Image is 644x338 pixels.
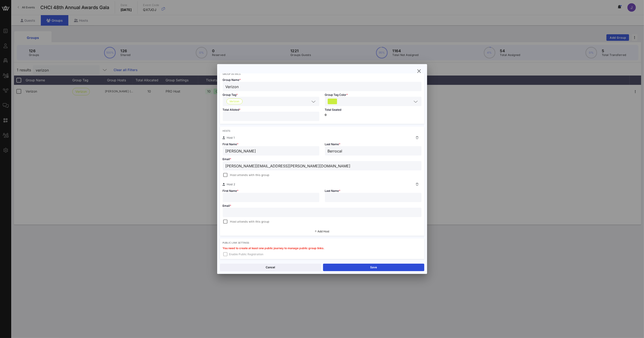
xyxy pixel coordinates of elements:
[223,157,231,161] span: Email
[223,108,241,111] span: Total Alloted
[223,241,421,244] div: Public Link Settings
[325,114,421,116] p: 0
[325,108,341,111] span: Total Seated
[315,230,329,233] button: Add Host
[230,99,240,104] span: Verizon
[223,93,238,97] span: Group Tag
[223,97,319,106] div: Verizon
[223,142,239,146] span: First Name
[223,129,421,132] div: Hosts
[230,219,269,224] span: Host attends with this group
[325,93,348,97] span: Group Tag Color
[223,246,325,250] span: You need to create at least one public journey to manage public group links.
[325,189,341,193] span: Last Name
[227,183,235,186] span: Host 2
[325,142,341,146] span: Last Name
[227,136,235,139] span: Host 1
[323,264,424,271] button: Save
[220,264,321,271] button: Cancel
[317,230,329,233] span: Add Host
[230,173,269,177] span: Host attends with this group
[223,72,421,75] div: Group Details
[223,204,231,207] span: Email
[223,189,239,193] span: First Name
[223,78,241,82] span: Group Name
